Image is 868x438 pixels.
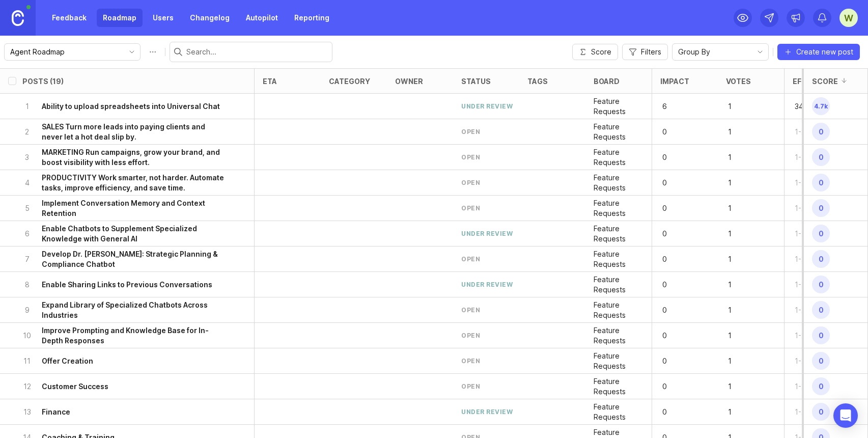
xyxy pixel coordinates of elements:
[22,323,226,348] button: 10Improve Prompting and Knowledge Base for In-Depth Responses
[726,227,758,241] p: 1
[184,9,236,27] a: Changelog
[42,122,226,142] h6: SALES Turn more leads into paying clients and never let a hot deal slip by.
[793,405,824,419] p: 1-233
[660,77,689,85] div: Impact
[22,407,32,417] p: 13
[46,9,93,27] a: Feedback
[726,405,758,419] p: 1
[594,173,643,193] p: Feature Requests
[793,150,824,165] p: 1-233
[660,227,692,241] p: 0
[461,204,480,212] div: open
[594,275,643,295] p: Feature Requests
[726,77,751,85] div: Votes
[793,379,824,394] p: 1-233
[461,102,513,111] div: under review
[793,278,824,292] p: 1-233
[672,43,769,61] div: toggle menu
[42,300,226,320] h6: Expand Library of Specialized Chatbots Across Industries
[839,9,858,27] div: W
[812,403,830,421] span: 0
[42,249,226,269] h6: Develop Dr. [PERSON_NAME]: Strategic Planning & Compliance Chatbot
[812,97,830,115] span: 4.7k
[793,125,824,139] p: 1-233
[793,303,824,317] p: 1-233
[812,148,830,166] span: 0
[461,407,513,416] div: under review
[594,122,643,142] p: Feature Requests
[660,354,692,368] p: 0
[726,278,758,292] p: 1
[329,77,370,85] div: category
[594,96,643,117] div: Feature Requests
[752,48,768,56] svg: toggle icon
[594,402,643,422] div: Feature Requests
[660,176,692,190] p: 0
[22,170,226,195] button: 4PRODUCTIVITY Work smarter, not harder. Automate tasks, improve efficiency, and save time.
[22,196,226,221] button: 5Implement Conversation Memory and Context Retention
[22,399,226,424] button: 13Finance
[12,10,24,26] img: Canny Home
[22,331,32,341] p: 10
[147,9,180,27] a: Users
[461,153,480,161] div: open
[622,44,668,60] button: Filters
[461,255,480,263] div: open
[660,201,692,215] p: 0
[812,276,830,293] span: 0
[812,123,830,141] span: 0
[22,374,226,399] button: 12Customer Success
[660,150,692,165] p: 0
[793,99,824,114] p: 34
[22,145,226,170] button: 3MARKETING Run campaigns, grow your brand, and boost visibility with less effort.
[660,303,692,317] p: 0
[594,147,643,168] p: Feature Requests
[594,325,643,346] p: Feature Requests
[22,381,32,392] p: 12
[594,224,643,244] p: Feature Requests
[660,379,692,394] p: 0
[42,356,93,366] h6: Offer Creation
[22,254,32,264] p: 7
[594,249,643,269] p: Feature Requests
[461,178,480,187] div: open
[793,328,824,343] p: 1-233
[263,77,277,85] div: eta
[793,176,824,190] p: 1-233
[22,247,226,271] button: 7Develop Dr. [PERSON_NAME]: Strategic Planning & Compliance Chatbot
[22,203,32,213] p: 5
[594,376,643,397] p: Feature Requests
[42,198,226,218] h6: Implement Conversation Memory and Context Retention
[594,77,620,85] div: board
[726,328,758,343] p: 1
[22,348,226,373] button: 11Offer Creation
[22,221,226,246] button: 6Enable Chatbots to Supplement Specialized Knowledge with General AI
[678,46,710,58] span: Group By
[461,331,480,340] div: open
[660,405,692,419] p: 0
[594,351,643,371] p: Feature Requests
[288,9,335,27] a: Reporting
[726,99,758,114] p: 1
[527,77,548,85] div: tags
[42,407,70,417] h6: Finance
[812,301,830,319] span: 0
[22,297,226,322] button: 9Expand Library of Specialized Chatbots Across Industries
[395,77,423,85] div: owner
[461,280,513,289] div: under review
[660,328,692,343] p: 0
[777,44,860,60] button: Create new post
[10,46,123,58] input: Agent Roadmap
[812,377,830,395] span: 0
[726,354,758,368] p: 1
[660,278,692,292] p: 0
[793,227,824,241] p: 1-233
[591,47,611,57] span: Score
